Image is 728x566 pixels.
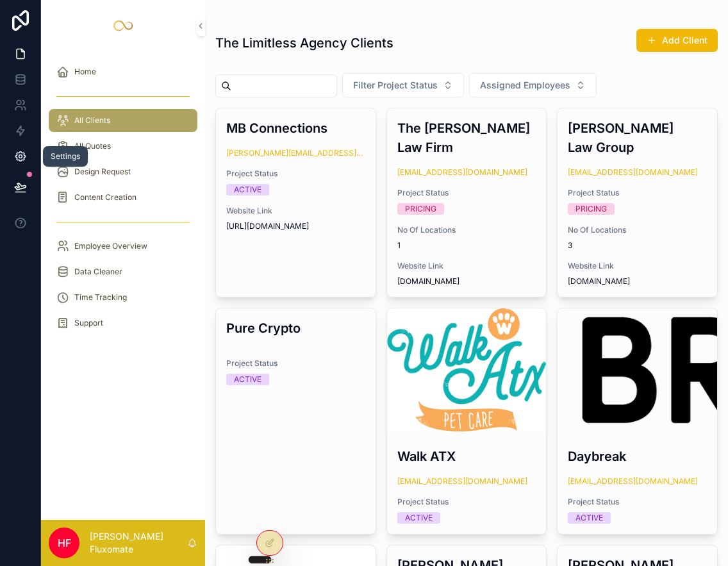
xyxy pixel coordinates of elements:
span: 3 [568,240,707,251]
button: Select Button [342,73,464,97]
span: Website Link [226,206,365,216]
p: [PERSON_NAME] Fluxomate [90,530,187,556]
span: Home [74,67,96,77]
div: Settings [51,151,80,162]
a: Support [49,312,197,335]
h3: Walk ATX [397,447,536,466]
span: [DOMAIN_NAME] [397,276,536,287]
div: ACTIVE [234,374,261,385]
h3: [PERSON_NAME] Law Group [568,119,707,157]
span: Website Link [397,261,536,271]
a: Content Creation [49,186,197,209]
span: Project Status [568,188,707,198]
div: ACTIVE [575,512,603,524]
a: Employee Overview [49,235,197,258]
a: [PERSON_NAME] Law Group[EMAIL_ADDRESS][DOMAIN_NAME]Project StatusPRICINGNo Of Locations3Website L... [557,108,718,297]
a: Time Tracking [49,286,197,309]
span: Project Status [397,497,536,507]
span: Data Cleaner [74,267,122,277]
span: Employee Overview [74,241,147,251]
a: All Clients [49,109,197,132]
span: All Clients [74,115,110,126]
span: [DOMAIN_NAME] [568,276,707,287]
span: All Quotes [74,141,111,151]
a: Walk ATX[EMAIL_ADDRESS][DOMAIN_NAME]Project StatusACTIVE [386,308,547,535]
a: [EMAIL_ADDRESS][DOMAIN_NAME] [397,476,527,487]
a: Design Request [49,160,197,183]
a: [EMAIL_ADDRESS][DOMAIN_NAME] [397,167,527,178]
span: Project Status [226,169,365,179]
div: ACTIVE [405,512,433,524]
span: No Of Locations [397,225,536,235]
h3: MB Connections [226,119,365,138]
h3: The [PERSON_NAME] Law Firm [397,119,536,157]
a: [PERSON_NAME][EMAIL_ADDRESS][DOMAIN_NAME] [226,148,365,158]
a: Pure CryptoProject StatusACTIVE [215,308,376,535]
button: Select Button [469,73,597,97]
span: Project Status [226,358,365,369]
a: MB Connections[PERSON_NAME][EMAIL_ADDRESS][DOMAIN_NAME]Project StatusACTIVEWebsite Link[URL][DOMA... [215,108,376,297]
span: Time Tracking [74,292,127,303]
a: The [PERSON_NAME] Law Firm[EMAIL_ADDRESS][DOMAIN_NAME]Project StatusPRICINGNo Of Locations1Websit... [386,108,547,297]
div: images-(9).png [387,308,547,431]
span: Project Status [568,497,707,507]
a: All Quotes [49,135,197,158]
button: Add Client [636,29,718,52]
a: Data Cleaner [49,260,197,283]
span: Assigned Employees [480,79,570,92]
div: ACTIVE [234,184,261,196]
span: Design Request [74,167,131,177]
span: HF [58,535,71,551]
a: [EMAIL_ADDRESS][DOMAIN_NAME] [568,476,698,487]
span: Support [74,318,103,328]
a: Home [49,60,197,83]
img: App logo [113,15,133,36]
h3: Daybreak [568,447,707,466]
div: PRICING [405,203,436,215]
div: PRICING [575,203,607,215]
a: [EMAIL_ADDRESS][DOMAIN_NAME] [568,167,698,178]
span: Filter Project Status [353,79,438,92]
h3: Pure Crypto [226,319,365,338]
span: No Of Locations [568,225,707,235]
span: [URL][DOMAIN_NAME] [226,221,365,231]
span: Content Creation [74,192,136,203]
span: Website Link [568,261,707,271]
span: Project Status [397,188,536,198]
div: tf_7da7c62b-83c5-411d-bee2-431f1e20d938.png.db.png [558,308,717,431]
span: 1 [397,240,536,251]
h1: The Limitless Agency Clients [215,34,393,52]
div: scrollable content [41,51,205,351]
a: Daybreak[EMAIL_ADDRESS][DOMAIN_NAME]Project StatusACTIVE [557,308,718,535]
